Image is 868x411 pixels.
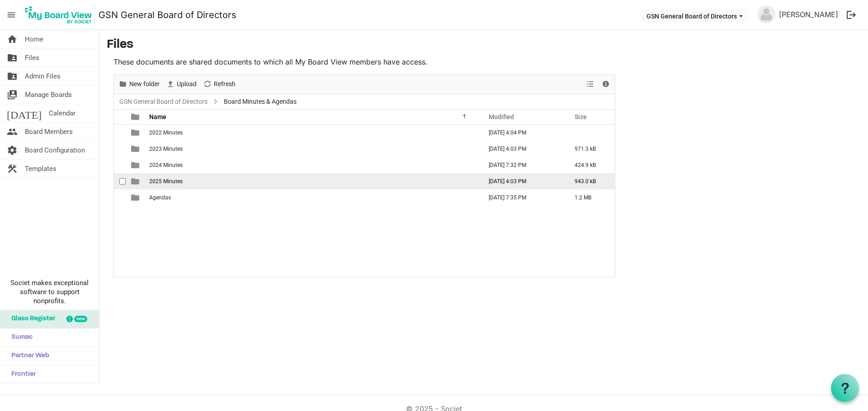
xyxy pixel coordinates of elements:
span: Board Configuration [25,141,85,159]
div: new [74,316,87,322]
span: construction [7,160,18,178]
span: people [7,123,18,141]
span: home [7,30,18,48]
span: Sumac [7,328,33,346]
span: Calendar [49,104,75,122]
span: folder_shared [7,67,18,85]
span: folder_shared [7,49,18,67]
span: Frontier [7,365,36,383]
span: [DATE] [7,104,42,122]
span: Manage Boards [25,86,72,104]
span: settings [7,141,18,159]
span: Templates [25,160,57,178]
span: Home [25,30,43,48]
span: Files [25,49,39,67]
span: switch_account [7,86,18,104]
span: Glass Register [7,310,55,328]
span: Board Members [25,123,73,141]
span: Partner Web [7,347,49,365]
span: Admin Files [25,67,61,85]
span: Societ makes exceptional software to support nonprofits. [4,278,95,305]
